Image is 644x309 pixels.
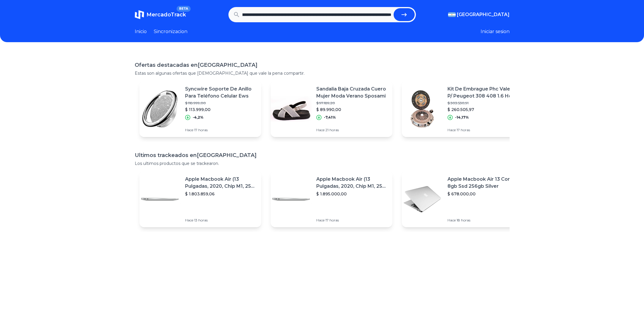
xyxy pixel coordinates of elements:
[177,6,190,12] span: BETA
[139,171,261,227] a: Featured imageApple Macbook Air (13 Pulgadas, 2020, Chip M1, 256 Gb De Ssd, 8 Gb De Ram) - Plata$...
[402,171,524,227] a: Featured imageApple Macbook Air 13 Core I5 8gb Ssd 256gb Silver$ 678.000,00Hace 18 horas
[316,218,388,223] p: Hace 17 horas
[139,88,180,129] img: Featured image
[139,179,180,220] img: Featured image
[316,86,388,100] p: Sandalia Baja Cruzada Cuero Mujer Moda Verano Sposami
[447,86,519,100] p: Kit De Embrague Phc Valeo P/ Peugeot 308 408 1.6 Hdi
[447,101,519,105] p: $ 303.530,91
[447,191,519,197] p: $ 678.000,00
[193,115,204,120] p: -4,2%
[135,10,144,19] img: MercadoTrack
[402,179,443,220] img: Featured image
[447,218,519,223] p: Hace 18 horas
[135,151,510,159] h1: Ultimos trackeados en [GEOGRAPHIC_DATA]
[139,81,261,137] a: Featured imageSyncwire Soporte De Anillo Para Teléfono Celular Ews$ 118.999,00$ 113.999,00-4,2%Ha...
[448,12,456,17] img: Argentina
[135,70,510,76] p: Estas son algunas ofertas que [DEMOGRAPHIC_DATA] que vale la pena compartir.
[271,81,392,137] a: Featured imageSandalia Baja Cruzada Cuero Mujer Moda Verano Sposami$ 97.189,20$ 89.990,00-7,41%Ha...
[185,86,257,100] p: Syncwire Soporte De Anillo Para Teléfono Celular Ews
[135,28,147,35] a: Inicio
[271,179,312,220] img: Featured image
[185,191,257,197] p: $ 1.803.859,06
[316,176,388,190] p: Apple Macbook Air (13 Pulgadas, 2020, Chip M1, 256 Gb De Ssd, 8 Gb De Ram) - Plata
[316,191,388,197] p: $ 1.895.000,00
[185,107,257,112] p: $ 113.999,00
[402,81,524,137] a: Featured imageKit De Embrague Phc Valeo P/ Peugeot 308 408 1.6 Hdi$ 303.530,91$ 260.505,97-14,17%...
[481,28,510,35] button: Iniciar sesion
[146,11,186,18] span: MercadoTrack
[447,176,519,190] p: Apple Macbook Air 13 Core I5 8gb Ssd 256gb Silver
[135,10,186,19] a: MercadoTrackBETA
[271,171,392,227] a: Featured imageApple Macbook Air (13 Pulgadas, 2020, Chip M1, 256 Gb De Ssd, 8 Gb De Ram) - Plata$...
[447,128,519,132] p: Hace 17 horas
[135,161,510,166] p: Los ultimos productos que se trackearon.
[455,115,469,120] p: -14,17%
[271,88,312,129] img: Featured image
[402,88,443,129] img: Featured image
[185,218,257,223] p: Hace 13 horas
[324,115,336,120] p: -7,41%
[447,107,519,112] p: $ 260.505,97
[457,11,510,18] span: [GEOGRAPHIC_DATA]
[316,101,388,105] p: $ 97.189,20
[448,11,510,18] button: [GEOGRAPHIC_DATA]
[316,107,388,112] p: $ 89.990,00
[185,101,257,105] p: $ 118.999,00
[154,28,187,35] a: Sincronizacion
[135,61,510,69] h1: Ofertas destacadas en [GEOGRAPHIC_DATA]
[185,128,257,132] p: Hace 17 horas
[185,176,257,190] p: Apple Macbook Air (13 Pulgadas, 2020, Chip M1, 256 Gb De Ssd, 8 Gb De Ram) - Plata
[316,128,388,132] p: Hace 21 horas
